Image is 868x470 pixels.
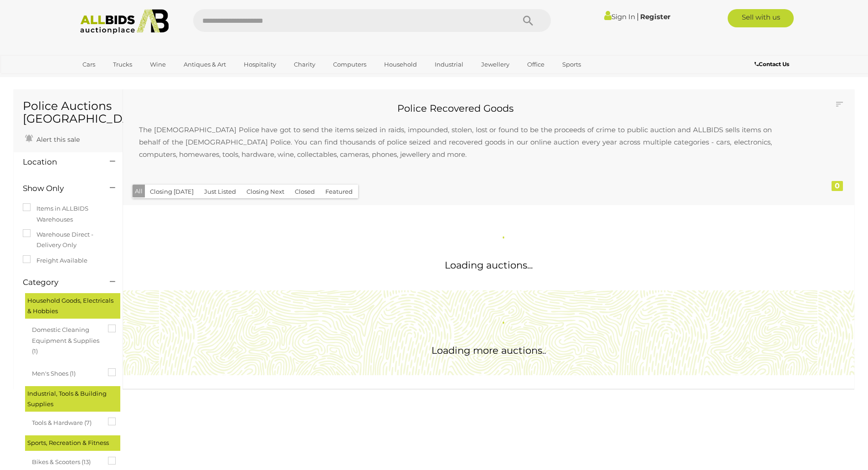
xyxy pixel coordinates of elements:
[32,415,100,428] span: Tools & Hardware (7)
[144,57,172,72] a: Wine
[130,103,781,114] h2: Police Recovered Goods
[23,278,96,287] h4: Category
[107,57,138,72] a: Trucks
[288,57,321,72] a: Charity
[77,57,101,72] a: Cars
[378,57,423,72] a: Household
[23,255,87,266] label: Freight Available
[133,185,145,198] button: All
[23,229,113,251] label: Warehouse Direct - Delivery Only
[320,185,358,199] button: Featured
[23,100,113,125] h1: Police Auctions [GEOGRAPHIC_DATA]
[25,293,120,319] div: Household Goods, Electricals & Hobbies
[32,366,100,379] span: Men's Shoes (1)
[77,72,153,87] a: [GEOGRAPHIC_DATA]
[25,386,120,412] div: Industrial, Tools & Building Supplies
[431,345,546,356] span: Loading more auctions..
[23,184,96,193] h4: Show Only
[640,12,670,21] a: Register
[556,57,587,72] a: Sports
[144,185,199,199] button: Closing [DATE]
[604,12,635,21] a: Sign In
[75,9,174,34] img: Allbids.com.au
[199,185,241,199] button: Just Listed
[445,259,533,271] span: Loading auctions...
[23,203,113,225] label: Items in ALLBIDS Warehouses
[238,57,282,72] a: Hospitality
[832,181,843,191] div: 0
[505,9,551,32] button: Search
[289,185,320,199] button: Closed
[34,135,80,144] span: Alert this sale
[637,11,639,21] span: |
[23,132,82,145] a: Alert this sale
[475,57,515,72] a: Jewellery
[521,57,550,72] a: Office
[32,322,100,356] span: Domestic Cleaning Equipment & Supplies (1)
[178,57,232,72] a: Antiques & Art
[755,61,789,67] b: Contact Us
[728,9,794,27] a: Sell with us
[130,114,781,170] p: The [DEMOGRAPHIC_DATA] Police have got to send the items seized in raids, impounded, stolen, lost...
[32,455,100,467] span: Bikes & Scooters (13)
[241,185,290,199] button: Closing Next
[23,158,96,166] h4: Location
[25,435,120,450] div: Sports, Recreation & Fitness
[327,57,372,72] a: Computers
[429,57,469,72] a: Industrial
[755,59,791,69] a: Contact Us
